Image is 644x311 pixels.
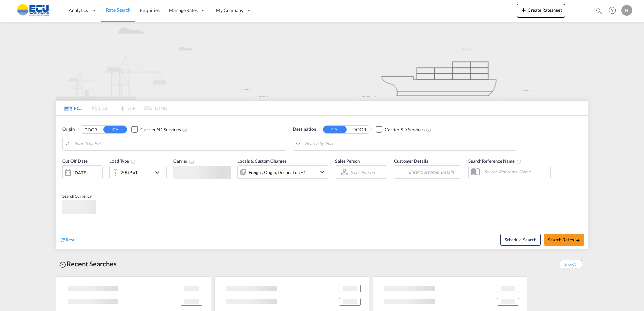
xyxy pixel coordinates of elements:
[60,101,87,115] md-tab-item: FCL
[109,158,136,164] span: Load Type
[595,7,603,15] md-icon: icon-magnify
[121,168,138,177] div: 20GP x1
[249,168,306,177] div: Freight Origin Destination Factory Stuffing
[109,166,167,179] div: 20GP x1icon-chevron-down
[60,237,66,243] md-icon: icon-refresh
[607,5,621,17] div: Help
[62,158,88,164] span: Cut Off Date
[153,168,165,176] md-icon: icon-chevron-down
[517,4,565,18] button: icon-plus 400-fgCreate Ratesheet
[10,3,56,18] img: 6cccb1402a9411edb762cf9624ab9cda.png
[62,165,103,179] div: [DATE]
[335,158,360,164] span: Sales Person
[56,22,588,100] img: new-FCL.png
[103,126,127,133] button: CY
[74,139,283,149] input: Search by Port
[516,159,522,164] md-icon: Your search will be saved by the below given name
[56,256,119,271] div: Recent Searches
[140,7,160,13] span: Enquiries
[318,168,326,176] md-icon: icon-chevron-down
[348,126,371,133] button: DOOR
[481,167,550,177] input: Search Reference Name
[520,6,528,14] md-icon: icon-plus 400-fg
[385,126,425,133] div: Carrier SD Services
[595,7,603,18] div: icon-magnify
[621,5,632,16] div: H
[305,139,513,149] input: Search by Port
[62,126,74,133] span: Origin
[409,167,459,177] input: Enter Customer Details
[60,236,77,244] div: icon-refreshReset
[131,126,181,133] md-checkbox: Checkbox No Ink
[73,170,87,176] div: [DATE]
[66,237,77,242] span: Reset
[293,126,316,133] span: Destination
[131,159,136,164] md-icon: icon-information-outline
[216,7,244,14] span: My Company
[468,158,522,164] span: Search Reference Name
[237,158,287,164] span: Locals & Custom Charges
[376,126,425,133] md-checkbox: Checkbox No Ink
[394,158,428,164] span: Customer Details
[237,165,328,179] div: Freight Origin Destination Factory Stuffingicon-chevron-down
[500,234,541,246] button: Note: By default Schedule search will only considerorigin ports, destination ports and cut off da...
[62,179,67,188] md-datepicker: Select
[60,101,167,115] md-pagination-wrapper: Use the left and right arrow keys to navigate between tabs
[173,158,194,164] span: Carrier
[350,167,375,177] md-select: Sales Person
[544,234,584,246] button: Search Ratesicon-arrow-right
[59,261,67,269] md-icon: icon-backup-restore
[607,5,618,16] span: Help
[323,126,347,133] button: CY
[426,127,431,132] md-icon: Unchecked: Search for CY (Container Yard) services for all selected carriers.Checked : Search for...
[69,7,88,14] span: Analytics
[576,238,580,243] md-icon: icon-arrow-right
[62,194,92,199] span: Search Currency
[140,126,181,133] div: Carrier SD Services
[79,126,102,133] button: DOOR
[56,116,588,249] div: Origin DOOR CY Checkbox No InkUnchecked: Search for CY (Container Yard) services for all selected...
[182,127,187,132] md-icon: Unchecked: Search for CY (Container Yard) services for all selected carriers.Checked : Search for...
[169,7,198,14] span: Manage Rates
[548,237,580,242] span: Search Rates
[560,260,582,268] span: Show All
[106,7,131,13] span: Rate Search
[189,159,194,164] md-icon: The selected Trucker/Carrierwill be displayed in the rate results If the rates are from another f...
